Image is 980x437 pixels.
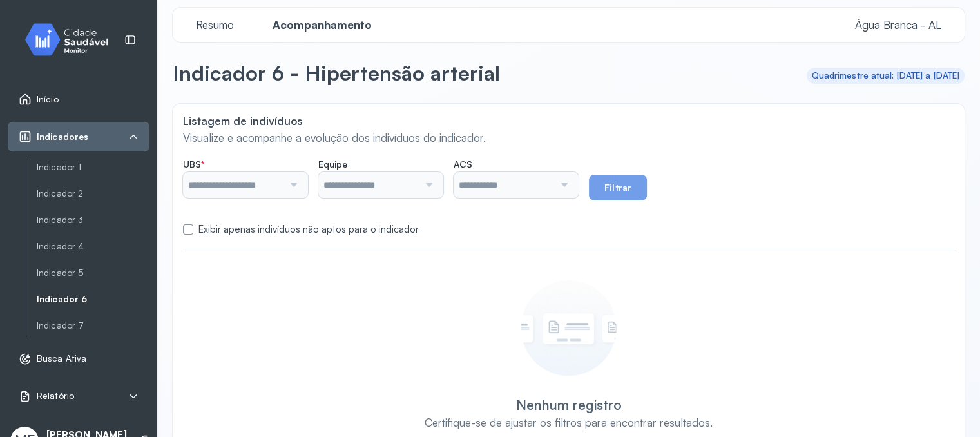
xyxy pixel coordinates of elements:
a: Acompanhamento [260,19,385,32]
a: Indicador 1 [37,162,149,173]
div: Nenhum registro [516,396,622,413]
a: Indicador 7 [37,318,149,334]
span: Busca Ativa [37,353,86,364]
button: Filtrar [589,175,647,200]
a: Indicador 5 [37,267,149,278]
a: Indicador 6 [37,294,149,305]
span: Equipe [318,159,347,170]
a: Indicador 4 [37,238,149,255]
a: Indicador 1 [37,159,149,175]
p: Indicador 6 - Hipertensão arterial [173,60,500,86]
img: Imagem de empty state [521,280,617,376]
span: ACS [454,159,472,170]
a: Indicador 2 [37,188,149,199]
img: monitor.svg [14,21,130,59]
a: Busca Ativa [19,353,139,365]
div: Certifique-se de ajustar os filtros para encontrar resultados. [425,416,713,429]
span: Acompanhamento [265,18,380,32]
span: Início [37,94,59,105]
span: Água Branca - AL [855,18,941,32]
a: Indicador 2 [37,186,149,202]
a: Início [19,93,139,106]
span: Relatório [37,391,74,402]
a: Indicador 4 [37,241,149,252]
span: Resumo [188,18,242,32]
a: Indicador 3 [37,212,149,228]
a: Indicador 6 [37,291,149,307]
p: Visualize e acompanhe a evolução dos indivíduos do indicador. [183,131,954,144]
a: Indicador 7 [37,320,149,331]
a: Resumo [183,19,247,32]
span: Indicadores [37,131,88,142]
div: Quadrimestre atual: [DATE] a [DATE] [812,70,960,81]
a: Indicador 3 [37,215,149,226]
span: UBS [183,159,204,170]
a: Indicador 5 [37,265,149,281]
label: Exibir apenas indivíduos não aptos para o indicador [198,224,419,236]
p: Listagem de indivíduos [183,114,954,128]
